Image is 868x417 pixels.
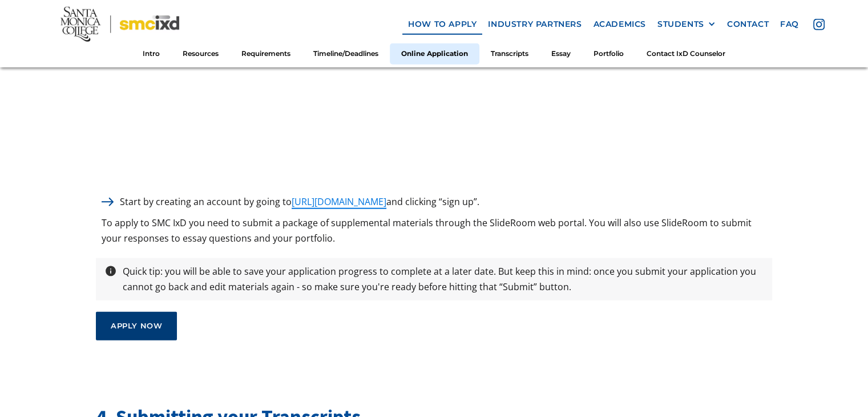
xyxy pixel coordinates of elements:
div: apply now [111,322,162,331]
a: apply now [96,312,177,340]
img: icon - instagram [813,19,825,30]
a: Online Application [390,43,479,65]
a: Requirements [230,43,302,65]
a: how to apply [402,14,482,35]
img: Santa Monica College - SMC IxD logo [60,7,179,42]
div: STUDENTS [657,19,716,29]
p: Start by creating an account by going to and clicking “sign up”. [114,194,485,210]
p: Quick tip: you will be able to save your application progress to complete at a later date. But ke... [117,264,769,295]
a: Intro [131,43,171,65]
a: industry partners [482,14,587,35]
a: Resources [171,43,230,65]
a: Portfolio [582,43,635,65]
a: Transcripts [479,43,540,65]
a: Essay [540,43,582,65]
a: [URL][DOMAIN_NAME] [292,195,386,209]
a: faq [774,14,805,35]
a: contact [721,14,774,35]
a: Contact IxD Counselor [635,43,737,65]
p: To apply to SMC IxD you need to submit a package of supplemental materials through the SlideRoom ... [96,215,772,246]
a: Academics [588,14,652,35]
div: STUDENTS [657,19,704,29]
a: Timeline/Deadlines [302,43,390,65]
